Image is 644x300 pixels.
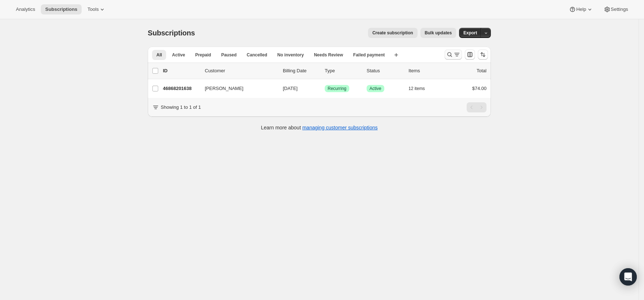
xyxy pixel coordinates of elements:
[205,85,243,92] span: [PERSON_NAME]
[367,67,403,74] p: Status
[16,7,35,12] span: Analytics
[409,86,425,91] span: 12 items
[45,7,77,12] span: Subscriptions
[369,86,381,91] span: Active
[205,67,277,74] p: Customer
[247,52,267,58] span: Cancelled
[420,28,456,38] button: Bulk updates
[353,52,385,58] span: Failed payment
[156,52,162,58] span: All
[372,30,413,36] span: Create subscription
[368,28,418,38] button: Create subscription
[163,83,487,94] div: 46868201638[PERSON_NAME][DATE]SuccessRecurringSuccessActive12 items$74.00
[200,83,273,94] button: [PERSON_NAME]
[148,29,195,37] span: Subscriptions
[41,4,82,14] button: Subscriptions
[477,67,487,74] p: Total
[195,52,211,58] span: Prepaid
[172,52,185,58] span: Active
[221,52,237,58] span: Paused
[87,7,99,12] span: Tools
[472,86,487,91] span: $74.00
[576,7,586,12] span: Help
[445,50,462,60] button: Search and filter results
[463,30,477,36] span: Export
[565,4,597,14] button: Help
[465,50,475,60] button: Customize table column order and visibility
[611,7,628,12] span: Settings
[283,86,298,91] span: [DATE]
[302,125,378,130] a: managing customer subscriptions
[599,4,632,14] button: Settings
[459,28,481,38] button: Export
[277,52,304,58] span: No inventory
[390,50,402,60] button: Create new view
[325,67,361,74] div: Type
[409,83,433,94] button: 12 items
[467,102,487,112] nav: Pagination
[12,4,39,14] button: Analytics
[314,52,343,58] span: Needs Review
[161,104,201,111] p: Showing 1 to 1 of 1
[283,67,319,74] p: Billing Date
[409,67,445,74] div: Items
[163,67,199,74] p: ID
[83,4,110,14] button: Tools
[261,124,378,131] p: Learn more about
[478,50,488,60] button: Sort the results
[163,67,487,74] div: IDCustomerBilling DateTypeStatusItemsTotal
[619,268,637,286] div: Open Intercom Messenger
[163,85,199,92] p: 46868201638
[425,30,452,36] span: Bulk updates
[328,86,346,91] span: Recurring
